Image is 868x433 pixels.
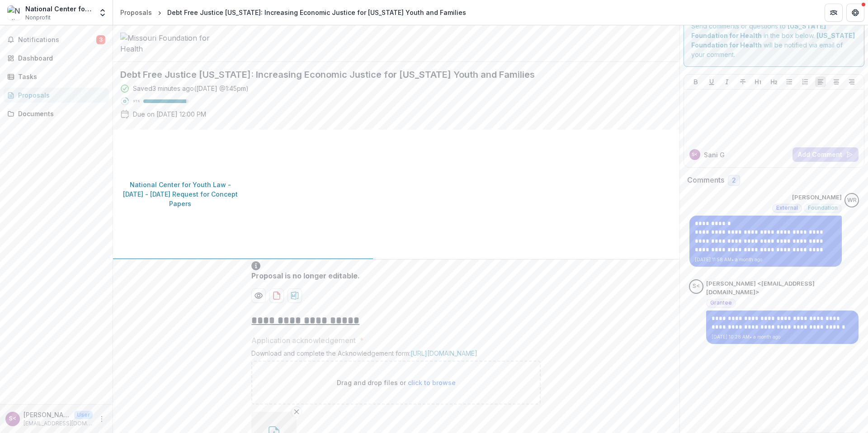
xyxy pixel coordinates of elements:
p: [PERSON_NAME] <[EMAIL_ADDRESS][DOMAIN_NAME]> [24,410,71,419]
button: Partners [825,4,843,22]
div: Proposal is no longer editable. [251,270,537,281]
p: [DATE] 11:58 AM • a month ago [695,256,836,263]
a: Proposals [117,6,156,19]
div: Proposals [120,8,152,17]
div: Debt Free Justice [US_STATE]: Increasing Economic Justice for [US_STATE] Youth and Families [167,8,466,17]
span: click to browse [408,379,456,386]
button: Align Center [831,76,842,87]
p: [DATE] 10:28 AM • a month ago [712,334,853,340]
button: Strike [737,76,748,87]
span: External [776,205,798,211]
p: [PERSON_NAME] <[EMAIL_ADDRESS][DOMAIN_NAME]> [706,279,859,297]
div: Wendy Rohrbach [847,198,857,203]
div: Proposals [18,90,102,100]
button: Heading 2 [769,76,779,87]
div: Sani Ghahremanians <sghahremanians@youthlaw.org> [693,283,700,289]
span: Notifications [18,36,96,44]
p: Application acknowledgement [251,335,356,346]
p: User [74,411,93,419]
img: Missouri Foundation for Health [120,33,211,54]
a: [URL][DOMAIN_NAME] [410,349,477,357]
p: Drag and drop files or [337,378,456,387]
h2: Comments [687,176,724,184]
a: Documents [4,106,109,121]
h2: Debt Free Justice [US_STATE]: Increasing Economic Justice for [US_STATE] Youth and Families [120,69,658,80]
button: Heading 1 [753,76,764,87]
button: Italicize [722,76,732,87]
span: 3 [96,35,105,44]
button: download-proposal [269,288,284,303]
button: Align Right [846,76,857,87]
button: Notifications3 [4,33,109,47]
p: 95 % [133,98,140,104]
p: Sani G [704,150,725,160]
div: Dashboard [18,53,102,63]
a: Proposals [4,88,109,103]
p: [PERSON_NAME] [792,193,842,202]
p: Due on [DATE] 12:00 PM [133,109,206,119]
span: Nonprofit [25,14,51,22]
button: Align Left [815,76,826,87]
a: Dashboard [4,51,109,66]
div: Saved 3 minutes ago ( [DATE] @ 1:45pm ) [133,84,249,93]
div: National Center for Youth Law [25,4,93,14]
span: Grantee [710,300,732,306]
p: [EMAIL_ADDRESS][DOMAIN_NAME] [24,419,93,428]
button: download-proposal [288,288,302,303]
button: Bullet List [784,76,795,87]
p: National Center for Youth Law - [DATE] - [DATE] Request for Concept Papers [120,180,241,208]
span: 2 [732,177,736,184]
div: Sani Ghahremanians <sghahremanians@youthlaw.org> [692,152,698,157]
button: Get Help [846,4,864,22]
div: Download and complete the Acknowledgement form: [251,349,541,361]
div: Tasks [18,72,102,81]
button: More [96,414,107,424]
button: Ordered List [800,76,811,87]
nav: breadcrumb [117,6,470,19]
button: Open entity switcher [96,4,109,22]
button: Add Comment [793,147,859,162]
img: National Center for Youth Law [7,5,22,20]
button: Preview 8d5fc2e2-b7cb-45bd-b964-41c2f088b3fe-0.pdf [251,288,266,303]
a: Tasks [4,69,109,84]
div: Sani Ghahremanians <sghahremanians@youthlaw.org> [9,416,16,422]
button: Bold [690,76,701,87]
div: Documents [18,109,102,118]
button: Remove File [291,406,302,417]
span: Foundation [808,205,838,211]
div: Send comments or questions to in the box below. will be notified via email of your comment. [684,14,865,67]
button: Underline [706,76,717,87]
